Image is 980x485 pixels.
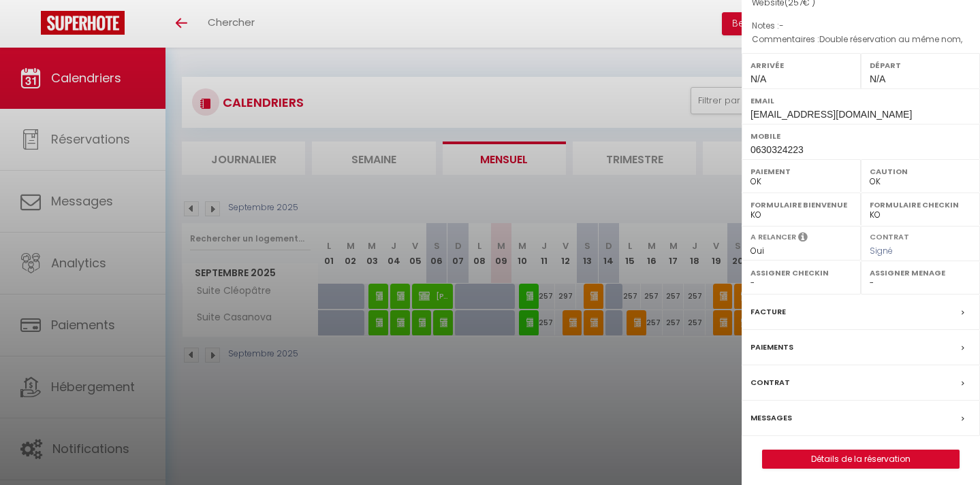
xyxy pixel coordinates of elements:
label: Formulaire Bienvenue [750,198,852,212]
label: Paiements [750,340,793,354]
p: Commentaires : [752,33,970,46]
label: Caution [870,165,971,178]
label: Messages [750,411,792,425]
label: Mobile [750,129,971,143]
button: Ouvrir le widget de chat LiveChat [11,5,52,46]
span: Double réservation au même nom, [819,33,962,45]
a: Détails de la réservation [763,450,959,468]
p: Notes : [752,19,970,33]
span: Signé [870,245,893,256]
label: Facture [750,305,786,319]
label: Contrat [750,375,790,390]
label: Paiement [750,165,852,178]
span: 0630324223 [750,144,804,155]
label: Départ [870,58,971,72]
label: Contrat [870,231,909,240]
span: [EMAIL_ADDRESS][DOMAIN_NAME] [750,109,912,120]
button: Détails de la réservation [762,450,960,469]
span: - [779,20,784,31]
label: Formulaire Checkin [870,198,971,212]
label: Assigner Checkin [750,266,852,280]
span: N/A [870,73,885,84]
i: Sélectionner OUI si vous souhaiter envoyer les séquences de messages post-checkout [798,231,808,246]
label: Email [750,94,971,107]
span: N/A [750,73,766,84]
label: Assigner Menage [870,266,971,280]
label: A relancer [750,231,796,243]
label: Arrivée [750,58,852,72]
